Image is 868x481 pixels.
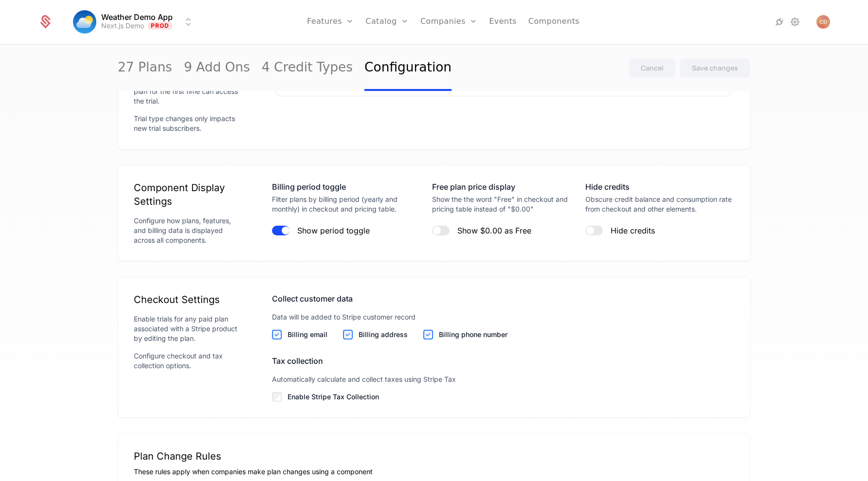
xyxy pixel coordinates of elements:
div: Hide credits [585,181,734,193]
button: Open user button [816,15,830,29]
div: Plan Change Rules [134,449,734,463]
span: Prod [148,22,173,30]
div: These rules apply when companies make plan changes using a component [134,467,734,477]
div: Filter plans by billing period (yearly and monthly) in checkout and pricing table. [272,195,416,214]
a: 27 Plans [118,45,172,91]
button: Select environment [76,11,194,33]
div: Trial type changes only impacts new trial subscribers. [134,114,241,133]
a: 9 Add Ons [184,45,250,91]
label: Show $0.00 as Free [457,226,531,235]
img: Cole Demo [816,15,830,29]
button: Cancel [629,58,676,78]
div: Checkout Settings [134,293,241,306]
div: Next.js Demo [101,21,144,31]
div: Only companies subscribing to a plan for the first time can access the trial. [134,77,241,106]
a: Integrations [774,16,785,28]
a: Settings [789,16,801,28]
a: 4 Credit Types [262,45,353,91]
label: Hide credits [611,226,655,235]
div: Obscure credit balance and consumption rate from checkout and other elements. [585,195,734,214]
label: Billing phone number [439,330,507,339]
span: Weather Demo App [101,13,173,21]
div: Configure checkout and tax collection options. [134,351,241,371]
div: Enable trials for any paid plan associated with a Stripe product by editing the plan. [134,314,241,343]
div: Cancel [641,63,664,73]
div: Component Display Settings [134,181,241,208]
div: Automatically calculate and collect taxes using Stripe Tax [272,374,734,384]
img: Weather Demo App [73,10,96,34]
div: Save changes [692,63,738,73]
button: Save changes [680,58,750,78]
label: Billing email [288,330,327,339]
label: Billing address [359,330,408,339]
div: Show the the word "Free" in checkout and pricing table instead of "$0.00" [432,195,569,214]
div: Data will be added to Stripe customer record [272,312,734,322]
div: Collect customer data [272,293,734,304]
div: Free plan price display [432,181,569,193]
div: Billing period toggle [272,181,416,193]
label: Show period toggle [297,226,370,235]
div: Tax collection [272,355,734,367]
label: Enable Stripe Tax Collection [288,392,734,402]
div: Configure how plans, features, and billing data is displayed across all components. [134,216,241,245]
a: Configuration [364,45,452,91]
